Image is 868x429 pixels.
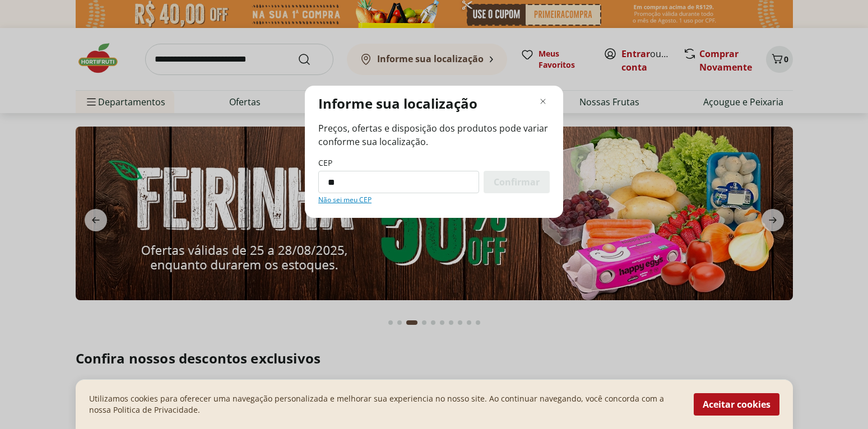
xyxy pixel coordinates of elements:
[694,393,779,416] button: Aceitar cookies
[318,195,372,204] a: Não sei meu CEP
[305,86,563,218] div: Modal de regionalização
[494,178,540,186] span: Confirmar
[89,393,680,416] p: Utilizamos cookies para oferecer uma navegação personalizada e melhorar sua experiencia no nosso ...
[318,122,550,148] span: Preços, ofertas e disposição dos produtos pode variar conforme sua localização.
[318,157,332,169] label: CEP
[484,171,550,193] button: Confirmar
[318,95,477,113] p: Informe sua localização
[536,95,550,108] button: Fechar modal de regionalização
